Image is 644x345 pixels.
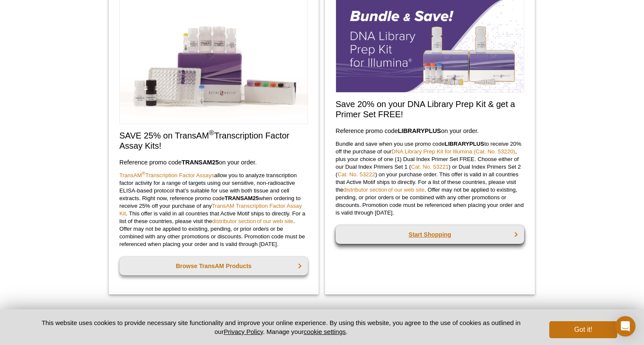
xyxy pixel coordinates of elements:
a: TransAM Transcription Factor Assay Kit [119,203,302,217]
a: TransAM®Transcription Factor Assays [119,172,214,178]
sup: ® [142,170,145,175]
a: Privacy Policy [224,328,263,335]
div: Open Intercom Messenger [615,316,636,337]
a: DNA Library Prep Kit for Illumina (Cat. No. 53220) [392,148,515,155]
a: Cat. No. 53221 [411,164,449,170]
a: Cat. No. 53222 [337,171,375,178]
p: This website uses cookies to provide necessary site functionality and improve your online experie... [27,318,535,336]
a: Start Shopping [336,225,524,244]
a: Browse TransAM Products [119,257,308,275]
p: allow you to analyze transcription factor activity for a range of targets using our sensitive, no... [119,172,308,248]
h3: Reference promo code on your order. [119,157,308,167]
h3: Reference promo code on your order. [336,126,524,136]
button: cookie settings [304,328,346,335]
sup: ® [209,129,214,137]
button: Got it! [549,321,617,338]
strong: TRANSAM25 [181,159,219,166]
strong: TRANSAM25 [225,195,259,201]
h2: Save 20% on your DNA Library Prep Kit & get a Primer Set FREE! [336,99,524,119]
h2: SAVE 25% on TransAM Transcription Factor Assay Kits! [119,130,308,151]
strong: LIBRARYPLUS [445,141,484,147]
a: distributor section of our web site [212,218,293,224]
p: Bundle and save when you use promo code to receive 20% off the purchase of our , plus your choice... [336,140,524,217]
a: distributor section of our web site [343,187,424,193]
strong: LIBRARYPLUS [398,127,441,134]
